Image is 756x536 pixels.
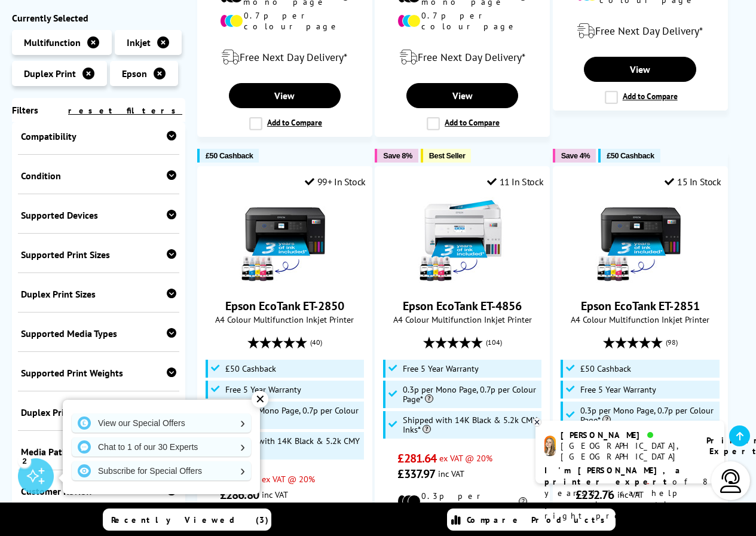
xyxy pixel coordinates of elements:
[220,487,259,503] span: £286.80
[204,314,366,325] span: A4 Colour Multifunction Inkjet Printer
[561,440,691,462] div: [GEOGRAPHIC_DATA], [GEOGRAPHIC_DATA]
[580,385,656,394] span: Free 5 Year Warranty
[598,149,660,163] button: £50 Cashback
[229,83,341,108] a: View
[403,364,479,373] span: Free 5 Year Warranty
[427,117,500,130] label: Add to Compare
[397,451,436,466] span: £281.64
[21,209,176,221] div: Supported Devices
[68,105,182,116] a: reset filters
[24,36,81,48] span: Multifunction
[438,468,464,479] span: inc VAT
[72,414,251,433] a: View our Special Offers
[240,197,329,286] img: Epson EcoTank ET-2850
[605,91,678,104] label: Add to Compare
[665,176,721,188] div: 15 In Stock
[406,83,518,108] a: View
[418,197,507,286] img: Epson EcoTank ET-4856
[249,117,322,130] label: Add to Compare
[21,249,176,261] div: Supported Print Sizes
[544,465,684,487] b: I'm [PERSON_NAME], a printer expert
[204,41,366,74] div: modal_delivery
[429,151,466,160] span: Best Seller
[122,68,147,79] span: Epson
[397,466,435,482] span: £337.97
[561,151,590,160] span: Save 4%
[127,36,151,48] span: Inkjet
[553,149,596,163] button: Save 4%
[206,151,253,160] span: £50 Cashback
[21,170,176,182] div: Condition
[240,277,329,289] a: Epson EcoTank ET-2850
[375,149,418,163] button: Save 8%
[418,277,507,289] a: Epson EcoTank ET-4856
[403,385,538,404] span: 0.3p per Mono Page, 0.7p per Colour Page*
[487,176,543,188] div: 11 In Stock
[21,446,176,458] div: Media Path
[447,509,616,531] a: Compare Products
[21,130,176,142] div: Compatibility
[544,465,715,522] p: of 8 years! I can help you choose the right product
[225,364,276,373] span: £50 Cashback
[72,461,251,480] a: Subscribe for Special Offers
[262,473,315,485] span: ex VAT @ 20%
[595,197,685,286] img: Epson EcoTank ET-2851
[310,331,322,354] span: (40)
[559,14,721,48] div: modal_delivery
[103,509,271,531] a: Recently Viewed (3)
[262,489,288,500] span: inc VAT
[486,331,502,354] span: (104)
[580,364,631,373] span: £50 Cashback
[220,10,350,32] li: 0.7p per colour page
[21,288,176,300] div: Duplex Print Sizes
[111,514,269,525] span: Recently Viewed (3)
[18,454,31,467] div: 2
[21,367,176,379] div: Supported Print Weights
[383,151,412,160] span: Save 8%
[305,176,366,188] div: 99+ In Stock
[439,452,492,464] span: ex VAT @ 20%
[225,406,361,425] span: 0.3p per Mono Page, 0.7p per Colour Page*
[12,12,185,24] div: Currently Selected
[580,406,716,425] span: 0.3p per Mono Page, 0.7p per Colour Page*
[561,430,691,440] div: [PERSON_NAME]
[666,331,678,354] span: (98)
[397,491,527,512] li: 0.3p per mono page
[381,314,543,325] span: A4 Colour Multifunction Inkjet Printer
[24,68,76,79] span: Duplex Print
[252,391,268,408] div: ✕
[225,436,361,455] span: Shipped with 14K Black & 5.2k CMY Inks*
[21,406,176,418] div: Duplex Print Weights
[581,298,700,314] a: Epson EcoTank ET-2851
[607,151,654,160] span: £50 Cashback
[421,149,472,163] button: Best Seller
[719,469,743,493] img: user-headset-light.svg
[381,41,543,74] div: modal_delivery
[397,10,527,32] li: 0.7p per colour page
[467,514,611,525] span: Compare Products
[225,298,344,314] a: Epson EcoTank ET-2850
[403,298,522,314] a: Epson EcoTank ET-4856
[584,57,696,82] a: View
[544,436,556,457] img: amy-livechat.png
[12,104,38,116] span: Filters
[595,277,685,289] a: Epson EcoTank ET-2851
[197,149,259,163] button: £50 Cashback
[72,437,251,457] a: Chat to 1 of our 30 Experts
[403,415,538,434] span: Shipped with 14K Black & 5.2k CMY Inks*
[559,314,721,325] span: A4 Colour Multifunction Inkjet Printer
[225,385,301,394] span: Free 5 Year Warranty
[21,327,176,339] div: Supported Media Types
